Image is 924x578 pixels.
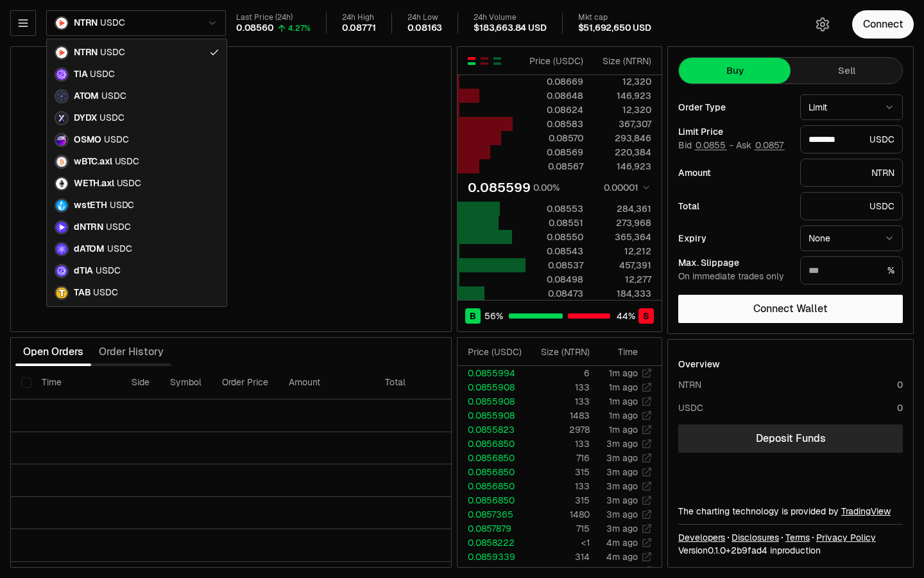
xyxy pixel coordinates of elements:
[74,178,114,189] span: WETH.axl
[74,91,99,102] span: ATOM
[107,243,132,255] span: USDC
[56,47,67,58] img: NTRN Logo
[74,243,105,255] span: dATOM
[56,243,67,255] img: dATOM Logo
[56,69,67,80] img: TIA Logo
[100,47,124,58] span: USDC
[56,222,67,233] img: dNTRN Logo
[74,265,93,277] span: dTIA
[74,222,103,233] span: dNTRN
[74,69,87,80] span: TIA
[74,47,98,58] span: NTRN
[74,112,97,124] span: DYDX
[74,156,112,168] span: wBTC.axl
[90,69,114,80] span: USDC
[74,200,107,211] span: wstETH
[104,134,128,146] span: USDC
[56,265,67,277] img: dTIA Logo
[56,200,67,211] img: wstETH Logo
[56,112,67,124] img: DYDX Logo
[117,178,141,189] span: USDC
[115,156,139,168] span: USDC
[110,200,134,211] span: USDC
[106,222,130,233] span: USDC
[101,91,126,102] span: USDC
[74,134,101,146] span: OSMO
[56,134,67,146] img: OSMO Logo
[56,178,67,189] img: WETH.axl Logo
[56,91,67,102] img: ATOM Logo
[99,112,124,124] span: USDC
[93,287,117,299] span: USDC
[74,287,90,299] span: TAB
[56,156,67,168] img: wBTC.axl Logo
[56,287,67,299] img: TAB Logo
[96,265,120,277] span: USDC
